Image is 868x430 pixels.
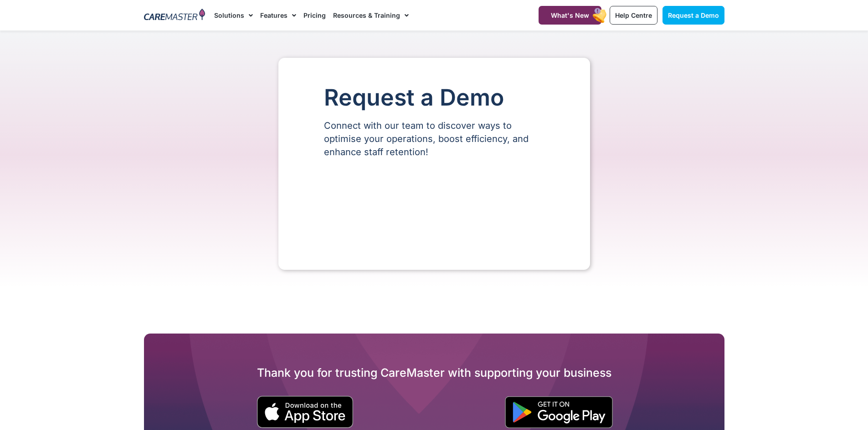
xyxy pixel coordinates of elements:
a: What's New [539,6,601,25]
a: Request a Demo [663,6,724,25]
h2: Thank you for trusting CareMaster with supporting your business [144,365,724,380]
iframe: Form 0 [324,174,544,243]
h1: Request a Demo [324,85,544,110]
span: Help Centre [615,11,652,19]
span: What's New [551,11,589,19]
img: CareMaster Logo [144,9,205,22]
p: Connect with our team to discover ways to optimise your operations, boost efficiency, and enhance... [324,119,544,159]
a: Help Centre [610,6,657,25]
img: "Get is on" Black Google play button. [505,396,613,428]
span: Request a Demo [668,11,719,19]
img: small black download on the apple app store button. [257,396,354,428]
